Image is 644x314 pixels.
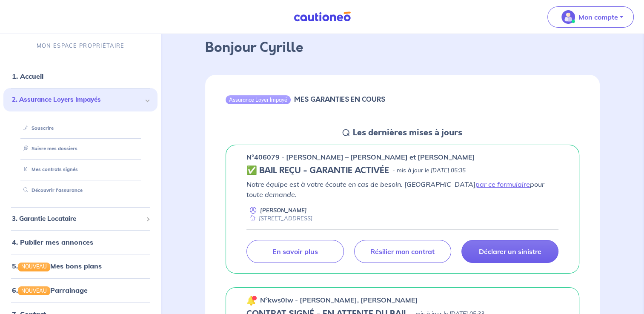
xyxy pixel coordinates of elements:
img: 🔔 [246,295,257,305]
img: illu_account_valid_menu.svg [561,10,575,24]
span: 2. Assurance Loyers Impayés [12,95,143,105]
p: MON ESPACE PROPRIÉTAIRE [37,42,124,50]
p: Mon compte [578,12,618,22]
a: En savoir plus [246,240,343,263]
a: 1. Accueil [12,72,43,80]
span: 3. Garantie Locataire [12,214,143,224]
a: 4. Publier mes annonces [12,238,93,246]
p: n°406079 - [PERSON_NAME] – [PERSON_NAME] et [PERSON_NAME] [246,152,475,162]
div: 2. Assurance Loyers Impayés [3,88,157,111]
a: Suivre mes dossiers [20,146,77,151]
div: Souscrire [14,121,147,135]
div: Suivre mes dossiers [14,142,147,156]
a: par ce formulaire [475,180,530,188]
h6: MES GARANTIES EN COURS [294,95,385,103]
a: Souscrire [20,125,54,131]
a: Découvrir l'assurance [20,187,83,193]
p: Déclarer un sinistre [478,247,541,256]
a: 5.NOUVEAUMes bons plans [12,262,102,270]
div: Assurance Loyer Impayé [226,95,291,104]
a: Résilier mon contrat [354,240,451,263]
p: Résilier mon contrat [370,247,435,256]
div: state: CONTRACT-VALIDATED, Context: ,MAYBE-CERTIFICATE,,LESSOR-DOCUMENTS,IS-ODEALIM [246,166,558,176]
button: illu_account_valid_menu.svgMon compte [547,6,634,28]
div: Mes contrats signés [14,163,147,177]
h5: Les dernières mises à jours [353,128,462,138]
img: Cautioneo [290,11,354,22]
div: 1. Accueil [3,68,157,85]
div: [STREET_ADDRESS] [246,214,312,223]
div: Découvrir l'assurance [14,183,147,197]
div: 6.NOUVEAUParrainage [3,281,157,298]
div: 3. Garantie Locataire [3,211,157,227]
p: - mis à jour le [DATE] 05:35 [392,166,466,175]
div: 5.NOUVEAUMes bons plans [3,257,157,274]
p: Notre équipe est à votre écoute en cas de besoin. [GEOGRAPHIC_DATA] pour toute demande. [246,179,558,200]
a: Mes contrats signés [20,166,78,172]
p: n°kws0Iw - [PERSON_NAME], [PERSON_NAME] [260,295,418,305]
p: En savoir plus [272,247,318,256]
div: 4. Publier mes annonces [3,234,157,251]
p: Bonjour Cyrille [205,37,600,58]
p: [PERSON_NAME] [260,206,307,214]
a: Déclarer un sinistre [461,240,558,263]
a: 6.NOUVEAUParrainage [12,285,88,294]
h5: ✅ BAIL REÇU - GARANTIE ACTIVÉE [246,166,389,176]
